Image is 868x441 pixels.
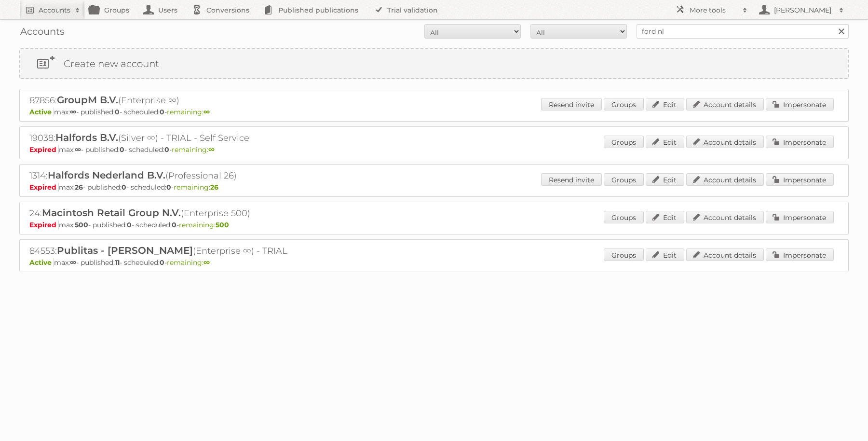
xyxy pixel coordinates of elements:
[29,132,367,144] h2: 19038: (Silver ∞) - TRIAL - Self Service
[766,211,834,223] a: Impersonate
[57,94,118,106] span: GroupM B.V.
[48,169,165,181] span: Halfords Nederland B.V.
[29,108,839,116] p: max: - published: - scheduled: -
[174,183,218,192] span: remaining:
[772,5,834,15] h2: [PERSON_NAME]
[57,245,193,256] span: Publitas - [PERSON_NAME]
[39,5,70,15] h2: Accounts
[160,258,164,267] strong: 0
[120,145,124,154] strong: 0
[127,220,132,229] strong: 0
[70,258,76,267] strong: ∞
[167,258,210,267] span: remaining:
[604,173,644,186] a: Groups
[29,169,367,182] h2: 1314: (Professional 26)
[160,108,164,116] strong: 0
[75,183,83,192] strong: 26
[766,173,834,186] a: Impersonate
[686,98,764,110] a: Account details
[686,136,764,148] a: Account details
[686,211,764,223] a: Account details
[604,98,644,110] a: Groups
[690,5,738,15] h2: More tools
[167,108,210,116] span: remaining:
[55,132,118,143] span: Halfords B.V.
[115,108,120,116] strong: 0
[203,108,210,116] strong: ∞
[766,136,834,148] a: Impersonate
[203,258,210,267] strong: ∞
[210,183,218,192] strong: 26
[604,211,644,223] a: Groups
[29,183,59,192] span: Expired
[29,145,839,154] p: max: - published: - scheduled: -
[70,108,76,116] strong: ∞
[164,145,169,154] strong: 0
[686,173,764,186] a: Account details
[172,145,215,154] span: remaining:
[122,183,126,192] strong: 0
[686,248,764,261] a: Account details
[646,173,684,186] a: Edit
[646,98,684,110] a: Edit
[208,145,215,154] strong: ∞
[646,136,684,148] a: Edit
[766,248,834,261] a: Impersonate
[216,220,229,229] strong: 500
[646,211,684,223] a: Edit
[29,207,367,220] h2: 24: (Enterprise 500)
[541,98,602,110] a: Resend invite
[29,183,839,192] p: max: - published: - scheduled: -
[29,220,59,229] span: Expired
[29,258,54,267] span: Active
[604,136,644,148] a: Groups
[29,258,839,267] p: max: - published: - scheduled: -
[604,248,644,261] a: Groups
[166,183,171,192] strong: 0
[29,245,367,257] h2: 84553: (Enterprise ∞) - TRIAL
[29,108,54,116] span: Active
[179,220,229,229] span: remaining:
[115,258,120,267] strong: 11
[75,220,88,229] strong: 500
[172,220,176,229] strong: 0
[20,49,848,78] a: Create new account
[29,94,367,107] h2: 87856: (Enterprise ∞)
[29,220,839,229] p: max: - published: - scheduled: -
[646,248,684,261] a: Edit
[541,173,602,186] a: Resend invite
[29,145,59,154] span: Expired
[766,98,834,110] a: Impersonate
[42,207,181,219] span: Macintosh Retail Group N.V.
[75,145,81,154] strong: ∞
